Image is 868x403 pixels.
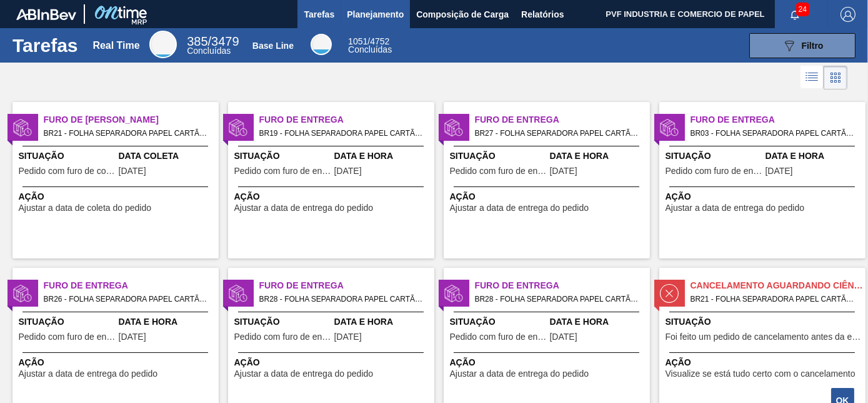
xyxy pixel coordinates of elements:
[796,3,809,16] span: 24
[450,190,647,203] span: Ação
[12,38,78,53] h1: Tarefas
[521,7,564,22] span: Relatórios
[187,36,239,55] div: Real Time
[450,315,547,329] span: Situação
[334,315,431,329] span: Data e Hora
[311,34,332,55] div: Base Line
[19,166,116,176] span: Pedido com furo de coleta
[348,38,392,54] div: Base Line
[660,284,679,303] img: status
[44,279,219,292] span: Furo de Entrega
[44,126,209,140] span: BR21 - FOLHA SEPARADORA PAPEL CARTÃO Pedido - 2006998
[334,150,431,163] span: Data e Hora
[348,36,389,46] span: / 4752
[19,190,216,203] span: Ação
[19,203,152,213] span: Ajustar a data de coleta do pedido
[16,9,76,20] img: TNhmsLtSVTkK8tSr43FrP2fwEKptu5GPRR3wAAAABJRU5ErkJggg==
[92,40,139,51] div: Real Time
[550,166,577,176] span: 01/09/2025,
[252,41,294,51] div: Base Line
[19,150,116,163] span: Situação
[550,332,577,342] span: 29/08/2025,
[234,190,431,203] span: Ação
[666,332,862,342] span: Foi feito um pedido de cancelamento antes da etapa de aguardando faturamento
[44,292,209,306] span: BR26 - FOLHA SEPARADORA PAPEL CARTÃO Pedido - 1996892
[660,118,679,137] img: status
[550,315,647,329] span: Data e Hora
[19,369,158,379] span: Ajustar a data de entrega do pedido
[187,46,231,56] span: Concluídas
[450,203,589,213] span: Ajustar a data de entrega do pedido
[691,292,856,306] span: BR21 - FOLHA SEPARADORA PAPEL CARTÃO Pedido - 1873698
[475,126,640,140] span: BR27 - FOLHA SEPARADORA PAPEL CARTÃO Pedido - 2004529
[13,118,32,137] img: status
[666,166,762,176] span: Pedido com furo de entrega
[550,150,647,163] span: Data e Hora
[234,369,374,379] span: Ajustar a data de entrega do pedido
[775,6,815,23] button: Notificações
[187,34,239,48] span: / 3479
[119,315,216,329] span: Data e Hora
[766,166,793,176] span: 05/09/2025,
[348,36,367,46] span: 1051
[691,113,866,126] span: Furo de Entrega
[234,166,331,176] span: Pedido com furo de entrega
[450,356,647,369] span: Ação
[444,284,463,303] img: status
[234,356,431,369] span: Ação
[749,33,856,58] button: Filtro
[334,332,362,342] span: 28/08/2025,
[187,34,207,48] span: 385
[334,166,362,176] span: 02/09/2025,
[304,7,334,22] span: Tarefas
[44,113,219,126] span: Furo de Coleta
[766,150,862,163] span: Data e Hora
[119,332,146,342] span: 01/09/2025,
[691,279,866,292] span: Cancelamento aguardando ciência
[19,356,216,369] span: Ação
[149,31,177,58] div: Real Time
[824,66,847,89] div: Visão em Cards
[119,166,146,176] span: 07/09/2025
[666,369,856,379] span: Visualize se está tudo certo com o cancelamento
[666,203,805,213] span: Ajustar a data de entrega do pedido
[801,66,824,89] div: Visão em Lista
[666,356,862,369] span: Ação
[119,150,216,163] span: Data Coleta
[13,284,32,303] img: status
[450,332,547,342] span: Pedido com furo de entrega
[234,315,331,329] span: Situação
[841,7,856,22] img: Logout
[691,126,856,140] span: BR03 - FOLHA SEPARADORA PAPEL CARTÃO Pedido - 2004532
[475,292,640,306] span: BR28 - FOLHA SEPARADORA PAPEL CARTÃO Pedido - 1990882
[450,150,547,163] span: Situação
[450,369,589,379] span: Ajustar a data de entrega do pedido
[259,126,424,140] span: BR19 - FOLHA SEPARADORA PAPEL CARTÃO Pedido - 2004527
[802,41,824,51] span: Filtro
[666,190,862,203] span: Ação
[348,44,392,54] span: Concluídas
[229,118,247,137] img: status
[416,7,509,22] span: Composição de Carga
[229,284,247,303] img: status
[259,292,424,306] span: BR28 - FOLHA SEPARADORA PAPEL CARTÃO Pedido - 1975298
[475,113,650,126] span: Furo de Entrega
[234,332,331,342] span: Pedido com furo de entrega
[234,150,331,163] span: Situação
[259,113,434,126] span: Furo de Entrega
[666,315,862,329] span: Situação
[475,279,650,292] span: Furo de Entrega
[19,315,116,329] span: Situação
[444,118,463,137] img: status
[259,279,434,292] span: Furo de Entrega
[666,150,762,163] span: Situação
[347,7,404,22] span: Planejamento
[19,332,116,342] span: Pedido com furo de entrega
[450,166,547,176] span: Pedido com furo de entrega
[234,203,374,213] span: Ajustar a data de entrega do pedido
